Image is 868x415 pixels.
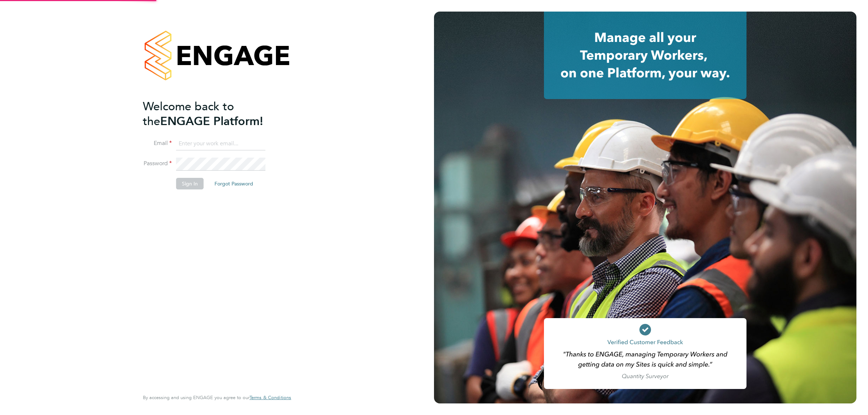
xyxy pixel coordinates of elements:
label: Password [143,160,172,167]
button: Forgot Password [209,178,259,189]
h2: ENGAGE Platform! [143,99,284,129]
input: Enter your work email... [176,137,265,150]
a: Terms & Conditions [250,395,291,401]
button: Sign In [176,178,204,189]
span: Welcome back to the [143,99,234,128]
span: By accessing and using ENGAGE you agree to our [143,394,291,401]
label: Email [143,140,172,147]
